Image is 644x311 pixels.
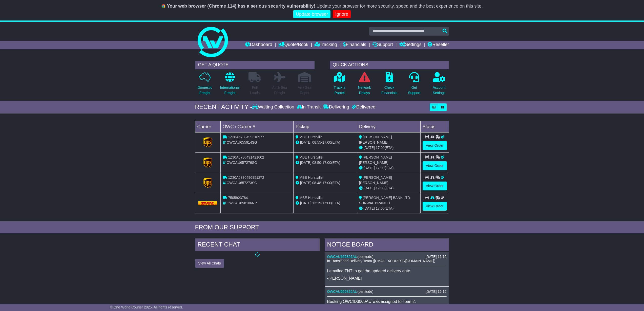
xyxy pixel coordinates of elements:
[298,85,311,96] p: Air / Sea Depot
[226,161,257,165] span: OWCAU657276SG
[296,201,355,206] div: - (ETA)
[359,155,392,165] span: [PERSON_NAME] [PERSON_NAME]
[358,72,371,98] a: NetworkDelays
[312,140,321,144] span: 08:55
[322,181,331,185] span: 17:00
[364,186,375,190] span: [DATE]
[195,238,320,252] div: RECENT CHAT
[358,85,371,96] p: Network Delays
[359,290,372,294] span: certitude
[350,104,376,110] div: Delivered
[428,41,449,49] a: Reseller
[226,181,257,185] span: OWCAU657273SG
[312,201,321,205] span: 13:19
[359,186,418,191] div: (ETA)
[203,137,212,147] img: GetCarrierServiceLogo
[408,72,421,98] a: GetSupport
[245,41,272,49] a: Dashboard
[372,41,393,49] a: Support
[359,175,392,185] span: [PERSON_NAME] [PERSON_NAME]
[220,72,240,98] a: InternationalFreight
[203,158,212,168] img: GetCarrierServiceLogo
[197,72,212,98] a: DomesticFreight
[294,121,357,132] td: Pickup
[198,201,217,205] img: DHL.png
[423,161,447,170] a: View Order
[312,181,321,185] span: 08:48
[293,10,330,18] a: Update browser
[343,41,366,49] a: Financials
[296,160,355,165] div: - (ETA)
[425,290,446,294] div: [DATE] 16:15
[432,72,446,98] a: AccountSettings
[381,85,397,96] p: Check Financials
[359,255,372,259] span: certitude
[197,85,212,96] p: Domestic Freight
[228,155,264,159] span: 1Z30A5730491421602
[376,146,385,150] span: 17:00
[376,206,385,210] span: 17:00
[381,72,398,98] a: CheckFinancials
[228,135,264,139] span: 1Z30A5730499310977
[226,140,257,144] span: OWCAU655914SG
[357,121,420,132] td: Delivery
[322,104,350,110] div: Delivering
[195,121,220,132] td: Carrier
[399,41,422,49] a: Settings
[220,85,240,96] p: International Freight
[425,255,446,259] div: [DATE] 16:16
[327,290,447,294] div: ( )
[420,121,449,132] td: Status
[228,196,248,200] span: 7505923784
[248,85,261,96] p: Full Loads
[316,4,483,9] span: Update your browser for more security, speed and the best experience on this site.
[296,104,322,110] div: In Transit
[299,155,323,159] span: MBE Hurstville
[327,259,435,263] span: In Transit and Delivery Team ([EMAIL_ADDRESS][DOMAIN_NAME])
[195,61,315,69] div: GET A QUOTE
[252,104,295,110] div: Waiting Collection
[359,165,418,171] div: (ETA)
[322,140,331,144] span: 17:00
[334,85,345,96] p: Track a Parcel
[296,180,355,186] div: - (ETA)
[299,135,323,139] span: MBE Hurstville
[359,145,418,150] div: (ETA)
[327,255,358,259] a: OWCAU656826AU
[333,10,351,18] a: Ignore
[423,182,447,190] a: View Order
[364,206,375,210] span: [DATE]
[364,146,375,150] span: [DATE]
[228,175,264,180] span: 1Z30A5730496951272
[203,178,212,188] img: GetCarrierServiceLogo
[376,166,385,170] span: 17:00
[408,85,420,96] p: Get Support
[325,238,449,252] div: NOTICE BOARD
[322,201,331,205] span: 17:00
[322,161,331,165] span: 17:00
[376,186,385,190] span: 17:00
[299,196,323,200] span: MBE Hurstville
[167,4,315,9] b: Your web browser (Chrome 114) has a serious security vulnerability!
[110,305,183,309] span: © One World Courier 2025. All rights reserved.
[423,141,447,150] a: View Order
[334,72,346,98] a: Track aParcel
[299,175,323,180] span: MBE Hurstville
[272,85,287,96] p: Air & Sea Freight
[327,269,447,273] p: I emailed TNT to get the updated delivery date.
[195,103,252,111] div: RECENT ACTIVITY -
[327,255,447,259] div: ( )
[359,135,392,144] span: [PERSON_NAME] [PERSON_NAME]
[315,41,337,49] a: Tracking
[300,161,311,165] span: [DATE]
[433,85,446,96] p: Account Settings
[195,259,224,268] button: View All Chats
[278,41,308,49] a: Quote/Book
[300,181,311,185] span: [DATE]
[195,224,449,231] div: FROM OUR SUPPORT
[359,196,410,205] span: [PERSON_NAME] BANK LTD SUNWAL BRANCH
[300,201,311,205] span: [DATE]
[423,202,447,211] a: View Order
[296,140,355,145] div: - (ETA)
[327,276,447,281] p: -[PERSON_NAME]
